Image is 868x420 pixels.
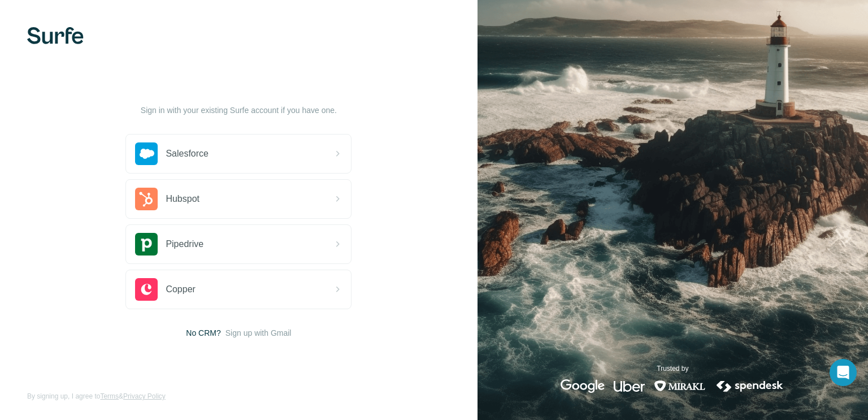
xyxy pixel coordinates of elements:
img: google's logo [561,379,605,393]
span: No CRM? [186,327,220,339]
img: hubspot's logo [135,188,158,210]
div: Open Intercom Messenger [830,359,857,386]
img: uber's logo [614,379,645,393]
p: Trusted by [657,363,688,374]
h1: Let’s get started! [125,82,351,100]
img: salesforce's logo [135,142,158,165]
p: Sign in with your existing Surfe account if you have one. [141,105,337,116]
img: spendesk's logo [715,379,785,393]
img: pipedrive's logo [135,233,158,256]
span: Copper [166,283,195,296]
a: Privacy Policy [123,392,166,400]
a: Terms [100,392,119,400]
img: Surfe's logo [27,27,84,44]
img: mirakl's logo [654,379,706,393]
span: Pipedrive [166,237,203,251]
img: copper's logo [135,278,158,301]
span: Salesforce [166,147,209,161]
span: By signing up, I agree to & [27,391,166,401]
button: Sign up with Gmail [225,327,292,339]
span: Hubspot [166,192,199,206]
